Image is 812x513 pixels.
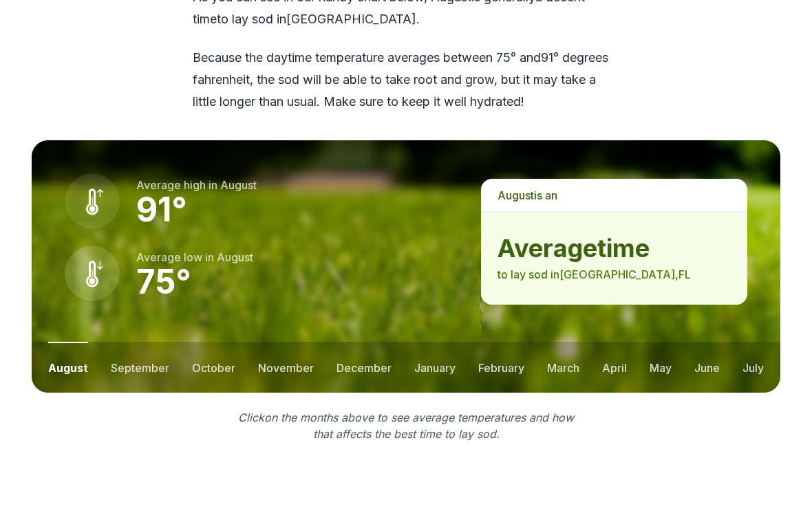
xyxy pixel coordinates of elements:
p: Because the daytime temperature averages between 75 ° and 91 ° degrees fahrenheit, the sod will b... [193,47,619,113]
span: august [217,251,253,265]
button: may [650,342,672,393]
button: january [414,342,456,393]
span: august [498,189,534,203]
button: july [742,342,764,393]
button: december [336,342,392,393]
button: october [192,342,235,393]
p: is a n [481,179,747,212]
button: august [48,342,88,393]
button: september [111,342,169,393]
p: Average high in [136,177,257,194]
p: Click on the months above to see average temperatures and how that affects the best time to lay sod. [230,410,582,443]
strong: 75 ° [136,262,191,303]
strong: average time [498,235,731,263]
span: august [220,179,257,193]
button: june [694,342,720,393]
strong: 91 ° [136,190,187,230]
button: march [547,342,579,393]
button: february [478,342,524,393]
button: april [602,342,627,393]
button: november [258,342,314,393]
p: to lay sod in [GEOGRAPHIC_DATA] , FL [498,267,731,283]
p: Average low in [136,250,253,266]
